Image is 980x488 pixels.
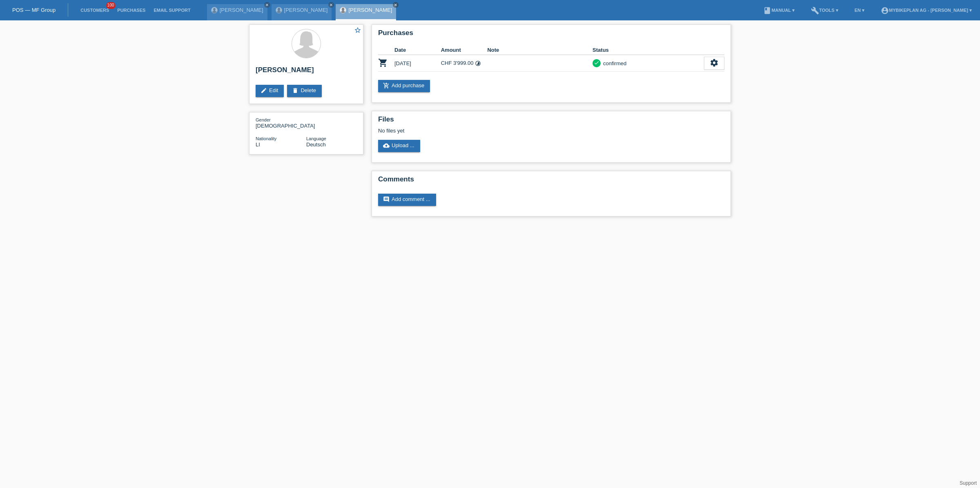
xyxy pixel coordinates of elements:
[759,8,799,13] a: bookManual ▾
[763,7,771,15] i: book
[592,45,704,55] th: Status
[76,8,113,13] a: Customers
[394,55,441,72] td: [DATE]
[378,58,388,68] i: POSP00020676
[113,8,149,13] a: Purchases
[710,58,719,67] i: settings
[393,2,399,8] a: close
[383,82,390,89] i: add_shopping_cart
[256,136,276,141] span: Nationality
[487,45,592,55] th: Note
[441,55,488,72] td: CHF 3'999.00
[348,7,392,13] a: [PERSON_NAME]
[378,128,628,134] div: No files yet
[811,7,819,15] i: build
[378,194,436,206] a: commentAdd comment ...
[378,140,420,152] a: cloud_uploadUpload ...
[261,87,267,94] i: edit
[601,59,626,68] div: confirmed
[807,8,842,13] a: buildTools ▾
[378,29,724,41] h2: Purchases
[306,136,326,141] span: Language
[264,2,270,8] a: close
[378,115,724,128] h2: Files
[378,80,430,92] a: add_shopping_cartAdd purchase
[329,3,333,7] i: close
[220,7,263,13] a: [PERSON_NAME]
[284,7,328,13] a: [PERSON_NAME]
[378,175,724,188] h2: Comments
[256,141,260,148] span: Liechtenstein
[106,2,116,9] span: 100
[354,26,361,34] i: star_border
[256,66,357,78] h2: [PERSON_NAME]
[475,60,481,66] i: Instalments (36 instalments)
[12,7,56,13] a: POS — MF Group
[256,85,284,97] a: editEdit
[383,196,390,203] i: comment
[877,8,976,13] a: account_circleMybikeplan AG - [PERSON_NAME] ▾
[306,141,326,148] span: Deutsch
[256,117,271,122] span: Gender
[960,480,977,486] a: Support
[383,142,390,149] i: cloud_upload
[881,7,889,15] i: account_circle
[594,60,599,66] i: check
[256,117,306,129] div: [DEMOGRAPHIC_DATA]
[287,85,322,97] a: deleteDelete
[851,8,869,13] a: EN ▾
[292,87,298,94] i: delete
[328,2,334,8] a: close
[265,3,269,7] i: close
[354,26,361,35] a: star_border
[394,45,441,55] th: Date
[394,3,398,7] i: close
[149,8,194,13] a: Email Support
[441,45,488,55] th: Amount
